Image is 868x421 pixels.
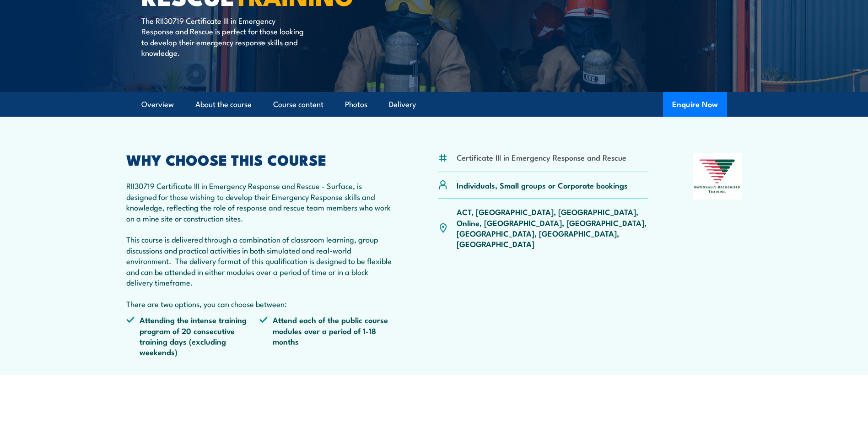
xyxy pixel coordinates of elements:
img: Nationally Recognised Training logo. [693,153,742,200]
p: ACT, [GEOGRAPHIC_DATA], [GEOGRAPHIC_DATA], Online, [GEOGRAPHIC_DATA], [GEOGRAPHIC_DATA], [GEOGRAP... [457,206,648,249]
li: Attending the intense training program of 20 consecutive training days (excluding weekends) [126,314,260,357]
a: About the course [195,92,252,117]
p: Individuals, Small groups or Corporate bookings [457,180,628,190]
a: Course content [273,92,323,117]
li: Attend each of the public course modules over a period of 1-18 months [259,314,393,357]
button: Enquire Now [663,92,727,117]
a: Overview [141,92,174,117]
p: The RII30719 Certificate III in Emergency Response and Rescue is perfect for those looking to dev... [141,15,308,58]
h2: WHY CHOOSE THIS COURSE [126,153,394,166]
a: Delivery [389,92,416,117]
li: Certificate III in Emergency Response and Rescue [457,152,626,162]
p: RII30719 Certificate III in Emergency Response and Rescue - Surface, is designed for those wishin... [126,180,394,309]
a: Photos [345,92,367,117]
